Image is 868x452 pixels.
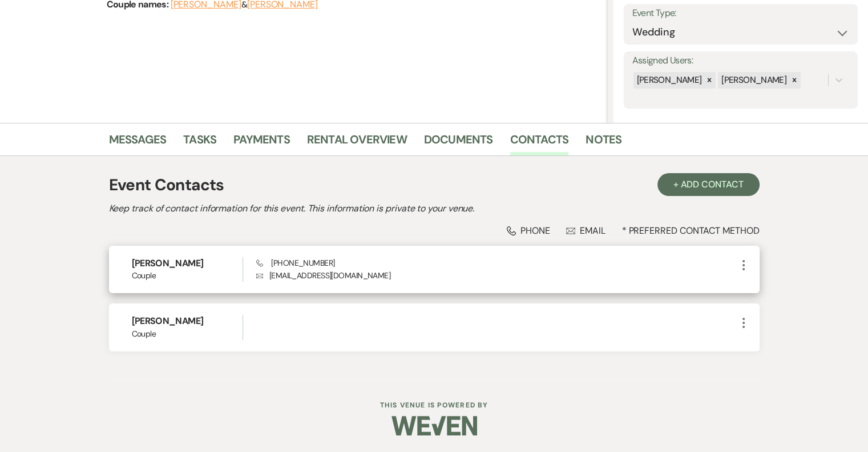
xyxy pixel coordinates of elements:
[633,72,704,89] div: [PERSON_NAME]
[657,173,760,196] button: + Add Contact
[256,258,334,268] span: [PHONE_NUMBER]
[109,173,224,197] h1: Event Contacts
[586,130,621,155] a: Notes
[307,130,407,155] a: Rental Overview
[632,53,849,69] label: Assigned Users:
[718,72,788,89] div: [PERSON_NAME]
[632,5,849,22] label: Event Type:
[233,130,290,155] a: Payments
[510,130,569,155] a: Contacts
[109,202,760,215] h2: Keep track of contact information for this event. This information is private to your venue.
[109,225,760,237] div: * Preferred Contact Method
[183,130,216,155] a: Tasks
[109,130,167,155] a: Messages
[566,225,605,237] div: Email
[132,257,243,270] h6: [PERSON_NAME]
[132,270,243,282] span: Couple
[391,406,477,446] img: Weven Logo
[256,269,736,282] p: [EMAIL_ADDRESS][DOMAIN_NAME]
[424,130,493,155] a: Documents
[132,328,243,340] span: Couple
[507,225,550,237] div: Phone
[132,315,243,327] h6: [PERSON_NAME]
